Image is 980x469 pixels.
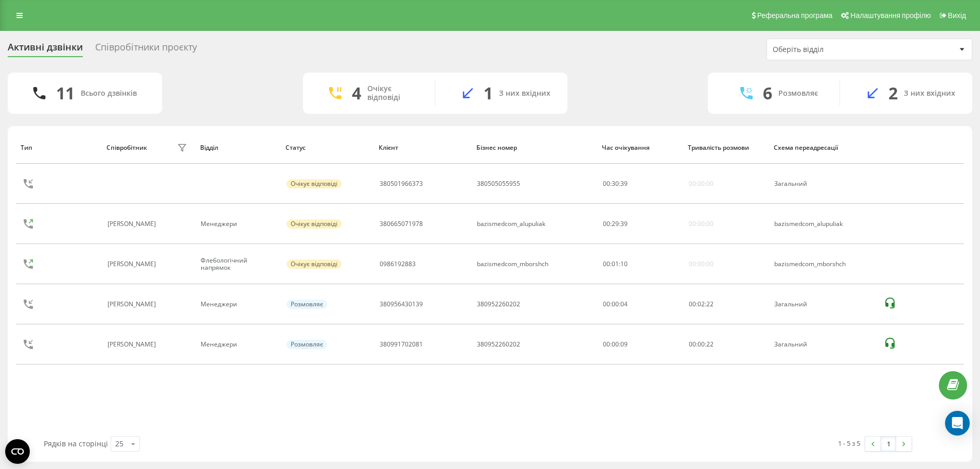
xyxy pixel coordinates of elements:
div: [PERSON_NAME] [108,301,158,308]
div: 00:00:00 [689,260,714,268]
div: Флебологічний напрямок [201,257,275,272]
div: Менеджери [201,301,275,308]
div: 380956430139 [380,301,423,308]
span: 30 [612,179,619,188]
div: Статус [286,144,369,151]
div: : : [689,341,714,348]
div: 380991702081 [380,341,423,348]
div: Очікує відповіді [287,259,342,269]
div: Загальний [774,301,872,308]
div: Час очікування [602,144,678,151]
div: 1 - 5 з 5 [838,438,860,448]
div: Бізнес номер [476,144,593,151]
div: bazismedcom_mborshch [477,260,548,268]
div: 2 [888,83,898,103]
span: 01 [612,259,619,268]
span: Рядків на сторінці [44,439,108,448]
div: Активні дзвінки [8,42,83,58]
div: : : [603,220,628,228]
span: Вихід [948,11,966,20]
div: bazismedcom_alupuliak [774,220,872,228]
div: 25 [115,439,123,449]
div: 6 [763,83,772,103]
div: 0986192883 [380,260,416,268]
div: 380952260202 [477,301,520,308]
a: 1 [881,437,896,451]
div: Очікує відповіді [287,179,342,188]
span: 00 [603,259,610,268]
span: 22 [706,300,714,308]
div: Тривалість розмови [688,144,764,151]
div: [PERSON_NAME] [108,341,158,348]
div: З них вхідних [904,89,955,98]
span: 00 [603,219,610,228]
div: Відділ [200,144,276,151]
span: 29 [612,219,619,228]
div: 11 [56,83,75,103]
span: 00 [698,340,705,349]
div: Схема переадресації [774,144,874,151]
div: 380501966373 [380,180,423,187]
span: 00 [689,340,696,349]
span: Налаштування профілю [850,11,931,20]
div: Клієнт [379,144,467,151]
div: 00:00:04 [603,301,678,308]
span: 39 [620,179,628,188]
div: Очікує відповіді [287,219,342,229]
span: 39 [620,219,628,228]
span: 22 [706,340,714,349]
div: Очікує відповіді [367,84,419,102]
span: 00 [603,179,610,188]
div: : : [603,180,628,187]
div: Оберіть відділ [773,45,896,54]
div: 00:00:09 [603,341,678,348]
div: 1 [484,83,493,103]
div: 380505055955 [477,180,520,187]
div: Загальний [774,341,872,348]
div: bazismedcom_alupuliak [477,220,545,228]
div: 00:00:00 [689,220,714,228]
div: : : [689,301,714,308]
span: 10 [620,259,628,268]
span: 00 [689,300,696,308]
div: Менеджери [201,220,275,228]
span: 02 [698,300,705,308]
div: Всього дзвінків [81,89,137,98]
div: Співробітники проєкту [95,42,197,58]
div: : : [603,260,628,268]
div: Співробітник [106,144,147,151]
div: 380952260202 [477,341,520,348]
div: [PERSON_NAME] [108,220,158,228]
div: Менеджери [201,341,275,348]
button: Open CMP widget [5,439,30,464]
span: Реферальна програма [757,11,833,20]
div: 00:00:00 [689,180,714,187]
div: 380665071978 [380,220,423,228]
div: bazismedcom_mborshch [774,260,872,268]
div: Розмовляє [778,89,818,98]
div: [PERSON_NAME] [108,260,158,268]
div: Розмовляє [287,340,327,349]
div: Розмовляє [287,300,327,309]
div: Тип [21,144,97,151]
div: З них вхідних [499,89,550,98]
div: 4 [352,83,361,103]
div: Загальний [774,180,872,187]
div: Open Intercom Messenger [945,411,970,436]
